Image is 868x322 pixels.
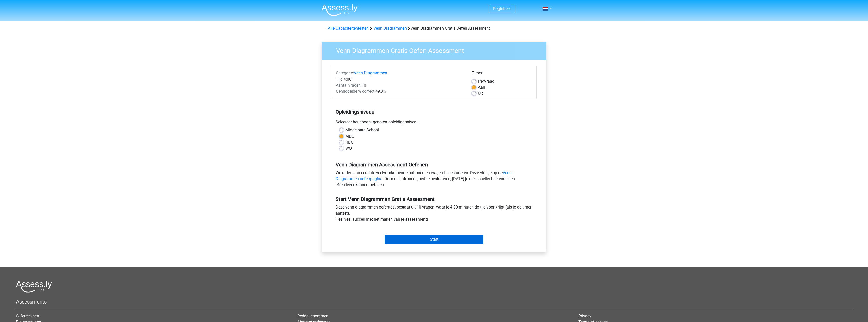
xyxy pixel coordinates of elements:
[297,314,328,318] a: Redactiesommen
[478,84,485,90] label: Aan
[332,76,468,82] div: 4:00
[345,127,379,133] label: Middelbare School
[336,196,533,202] h5: Start Venn Diagrammen Gratis Assessment
[493,6,511,11] a: Registreer
[478,90,483,97] label: Uit
[345,139,354,145] label: HBO
[345,133,354,139] label: MBO
[373,26,407,31] a: Venn Diagrammen
[336,71,354,75] span: Categorie:
[328,26,369,31] a: Alle Capaciteitentesten
[330,45,543,55] h3: Venn Diagrammen Gratis Oefen Assessment
[326,25,542,31] div: Venn Diagrammen Gratis Oefen Assessment
[336,162,533,168] h5: Venn Diagrammen Assessment Oefenen
[332,170,537,190] div: We raden aan eerst de veelvoorkomende patronen en vragen te bestuderen. Deze vind je op de . Door...
[472,70,532,78] div: Timer
[336,89,375,94] span: Gemiddelde % correct:
[332,82,468,88] div: 10
[16,281,52,293] img: Assessly logo
[478,78,494,84] label: Vraag
[332,204,537,224] div: Deze venn diagrammen oefentest bestaat uit 10 vragen, waar je 4:00 minuten de tijd voor krijgt (a...
[336,77,344,82] span: Tijd:
[478,79,484,84] span: Per
[322,4,358,16] img: Assessly
[354,71,387,75] a: Venn Diagrammen
[336,83,362,88] span: Aantal vragen:
[16,314,39,318] a: Cijferreeksen
[345,145,352,151] label: WO
[332,119,537,127] div: Selecteer het hoogst genoten opleidingsniveau.
[332,88,468,94] div: 49,3%
[578,314,592,318] a: Privacy
[336,107,533,117] h5: Opleidingsniveau
[16,299,852,305] h5: Assessments
[385,235,483,244] input: Start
